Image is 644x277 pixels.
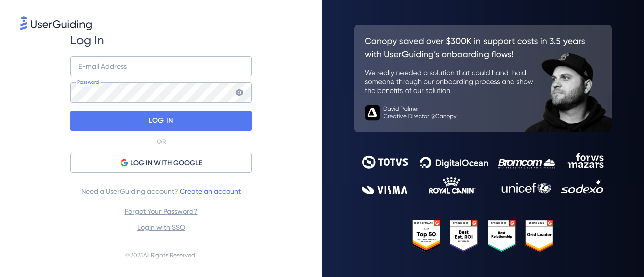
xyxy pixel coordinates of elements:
[20,16,92,30] img: 8faab4ba6bc7696a72372aa768b0286c.svg
[125,249,197,261] span: © 2025 All Rights Reserved.
[354,25,612,132] img: 26c0aa7c25a843aed4baddd2b5e0fa68.svg
[137,223,185,231] a: Login with SSO
[180,187,241,195] a: Create an account
[130,157,202,169] span: LOG IN WITH GOOGLE
[362,153,604,194] img: 9302ce2ac39453076f5bc0f2f2ca889b.svg
[70,56,252,76] input: example@company.com
[157,138,166,146] p: OR
[125,207,198,215] a: Forgot Your Password?
[70,32,104,48] span: Log In
[412,220,554,252] img: 25303e33045975176eb484905ab012ff.svg
[81,185,241,197] span: Need a UserGuiding account?
[149,113,173,129] p: LOG IN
